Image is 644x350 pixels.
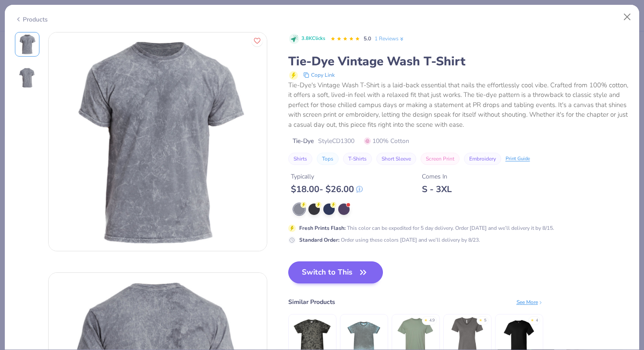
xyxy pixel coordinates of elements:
[343,153,372,165] button: T-Shirts
[464,153,501,165] button: Embroidery
[17,67,38,88] img: Back
[288,53,630,70] div: Tie-Dye Vintage Wash T-Shirt
[288,80,630,130] div: Tie-Dye's Vintage Wash T-Shirt is a laid-back essential that nails the effortlessly cool vibe. Cr...
[299,224,554,232] div: This color can be expedited for 5 day delivery. Order [DATE] and we’ll delivery it by 8/15.
[293,136,314,146] span: Tie-Dye
[291,172,363,181] div: Typically
[517,298,543,306] div: See More
[479,318,482,321] div: ★
[299,236,340,243] strong: Standard Order :
[299,236,480,244] div: Order using these colors [DATE] and we’ll delivery by 8/23.
[330,32,360,46] div: 5.0 Stars
[424,318,428,321] div: ★
[301,35,325,43] span: 3.8K Clicks
[421,153,460,165] button: Screen Print
[536,318,538,324] div: 4
[317,153,339,165] button: Tops
[506,155,530,163] div: Print Guide
[291,184,363,195] div: $ 18.00 - $ 26.00
[619,9,636,25] button: Close
[301,70,337,80] button: copy to clipboard
[422,184,452,195] div: S - 3XL
[375,35,405,43] a: 1 Reviews
[364,35,371,42] span: 5.0
[376,153,416,165] button: Short Sleeve
[531,318,534,321] div: ★
[49,32,267,251] img: Front
[318,136,354,146] span: Style CD1300
[251,35,263,46] button: Like
[288,153,312,165] button: Shirts
[299,225,346,232] strong: Fresh Prints Flash :
[288,261,383,283] button: Switch to This
[17,34,38,55] img: Front
[288,297,335,307] div: Similar Products
[15,15,48,24] div: Products
[364,136,409,146] span: 100% Cotton
[422,172,452,181] div: Comes In
[484,318,486,324] div: 5
[429,318,435,324] div: 4.9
